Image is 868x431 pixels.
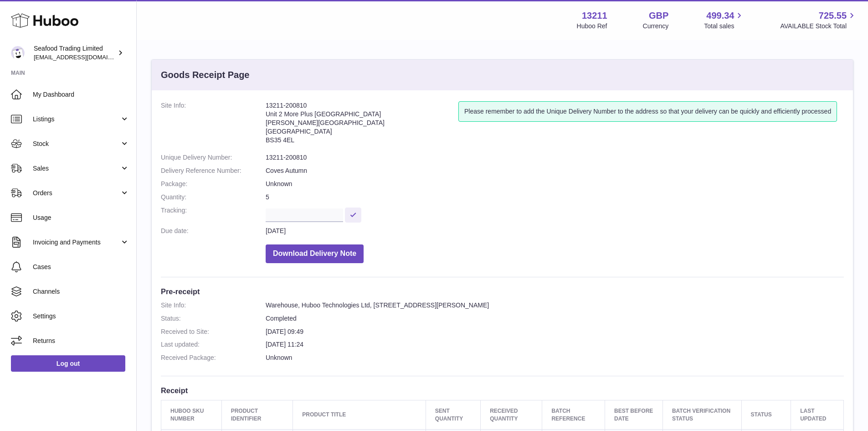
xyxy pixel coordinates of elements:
th: Batch Reference [542,400,605,429]
dd: [DATE] 09:49 [266,327,844,336]
th: Status [741,400,791,429]
dt: Received to Site: [161,327,266,336]
span: Settings [33,312,129,321]
dt: Tracking: [161,206,266,222]
dd: [DATE] [266,227,844,235]
th: Best Before Date [605,400,663,429]
th: Sent Quantity [426,400,480,429]
dt: Package: [161,180,266,188]
span: AVAILABLE Stock Total [780,22,857,31]
dd: 5 [266,193,844,202]
span: My Dashboard [33,90,129,99]
dt: Due date: [161,227,266,235]
span: Returns [33,337,129,345]
th: Batch Verification Status [663,400,741,429]
button: Download Delivery Note [266,244,364,263]
h3: Goods Receipt Page [161,69,250,81]
h3: Receipt [161,385,844,395]
dd: 13211-200810 [266,153,844,162]
span: Sales [33,164,120,173]
a: 725.55 AVAILABLE Stock Total [780,10,857,31]
span: Usage [33,213,129,222]
span: Listings [33,115,120,124]
th: Product title [293,400,426,429]
span: Channels [33,287,129,296]
dd: [DATE] 11:24 [266,340,844,349]
dt: Delivery Reference Number: [161,166,266,175]
dt: Status: [161,314,266,323]
span: Stock [33,140,120,148]
span: [EMAIL_ADDRESS][DOMAIN_NAME] [34,53,134,61]
span: 725.55 [819,10,847,22]
dt: Received Package: [161,353,266,362]
dd: Completed [266,314,844,323]
dd: Unknown [266,180,844,188]
span: Cases [33,263,129,271]
dd: Coves Autumn [266,166,844,175]
dt: Last updated: [161,340,266,349]
a: Log out [11,355,125,372]
span: Orders [33,189,120,197]
strong: GBP [649,10,668,22]
span: Total sales [704,22,745,31]
span: 499.34 [706,10,734,22]
dd: Warehouse, Huboo Technologies Ltd, [STREET_ADDRESS][PERSON_NAME] [266,301,844,310]
div: Currency [643,22,669,31]
th: Received Quantity [481,400,542,429]
img: online@rickstein.com [11,46,25,60]
span: Invoicing and Payments [33,238,120,247]
a: 499.34 Total sales [704,10,745,31]
dt: Unique Delivery Number: [161,153,266,162]
div: Please remember to add the Unique Delivery Number to the address so that your delivery can be qui... [458,101,837,122]
address: 13211-200810 Unit 2 More Plus [GEOGRAPHIC_DATA] [PERSON_NAME][GEOGRAPHIC_DATA] [GEOGRAPHIC_DATA] ... [266,101,458,149]
dd: Unknown [266,353,844,362]
th: Huboo SKU Number [161,400,222,429]
th: Product Identifier [221,400,293,429]
dt: Site Info: [161,101,266,149]
strong: 13211 [582,10,607,22]
dt: Quantity: [161,193,266,202]
dt: Site Info: [161,301,266,310]
div: Seafood Trading Limited [34,44,116,62]
h3: Pre-receipt [161,286,844,296]
th: Last updated [791,400,844,429]
div: Huboo Ref [577,22,607,31]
